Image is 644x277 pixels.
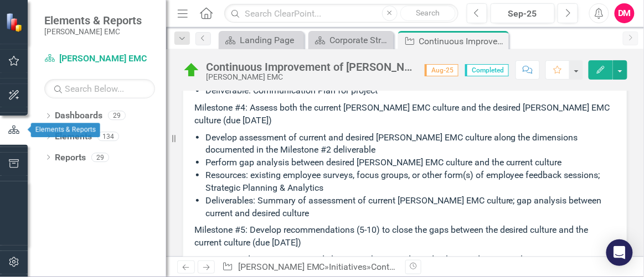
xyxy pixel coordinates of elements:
[44,14,142,27] span: Elements & Reports
[91,153,109,162] div: 29
[615,3,635,23] button: DM
[97,132,119,142] div: 134
[205,85,616,97] li: Deliverable: Communication Plan for project
[606,239,633,266] div: Open Intercom Messenger
[491,3,555,23] button: Sep-25
[419,34,506,48] div: Continuous Improvement of [PERSON_NAME] EMC Culture
[206,73,414,81] div: [PERSON_NAME] EMC
[400,6,456,21] button: Search
[205,132,616,157] li: Develop assessment of current and desired [PERSON_NAME] EMC culture along the dimensions document...
[329,33,391,47] div: Corporate Strategic Plan Through 2026
[224,4,458,23] input: Search ClearPoint...
[240,33,301,47] div: Landing Page
[31,123,100,137] div: Elements & Reports
[55,109,102,122] a: Dashboards
[194,100,616,129] p: Milestone #4: Assess both the current [PERSON_NAME] EMC culture and the desired [PERSON_NAME] EMC...
[416,8,440,17] span: Search
[311,33,391,47] a: Corporate Strategic Plan Through 2026
[44,79,155,98] input: Search Below...
[44,53,155,65] a: [PERSON_NAME] EMC
[44,27,142,36] small: [PERSON_NAME] EMC
[221,33,301,47] a: Landing Page
[205,195,616,220] li: Deliverables: Summary of assessment of current [PERSON_NAME] EMC culture; gap analysis between cu...
[465,64,509,76] span: Completed
[55,151,86,164] a: Reports
[329,262,367,272] a: Initiatives
[194,222,616,252] p: Milestone #5: Develop recommendations (5-10) to close the gaps between the desired culture and th...
[6,13,25,32] img: ClearPoint Strategy
[222,261,396,274] div: » »
[425,64,458,76] span: Aug-25
[238,262,325,272] a: [PERSON_NAME] EMC
[108,111,126,121] div: 29
[205,156,616,169] li: Perform gap analysis between desired [PERSON_NAME] EMC culture and the current culture
[205,169,616,195] li: Resources: existing employee surveys, focus groups, or other form(s) of employee feedback session...
[494,7,551,20] div: Sep-25
[372,262,600,272] div: Continuous Improvement of [PERSON_NAME] EMC Culture
[183,61,200,79] img: At Target
[205,254,616,266] li: Create roadmap to narrow and close gaps between desired culture and current culture
[206,61,414,73] div: Continuous Improvement of [PERSON_NAME] EMC Culture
